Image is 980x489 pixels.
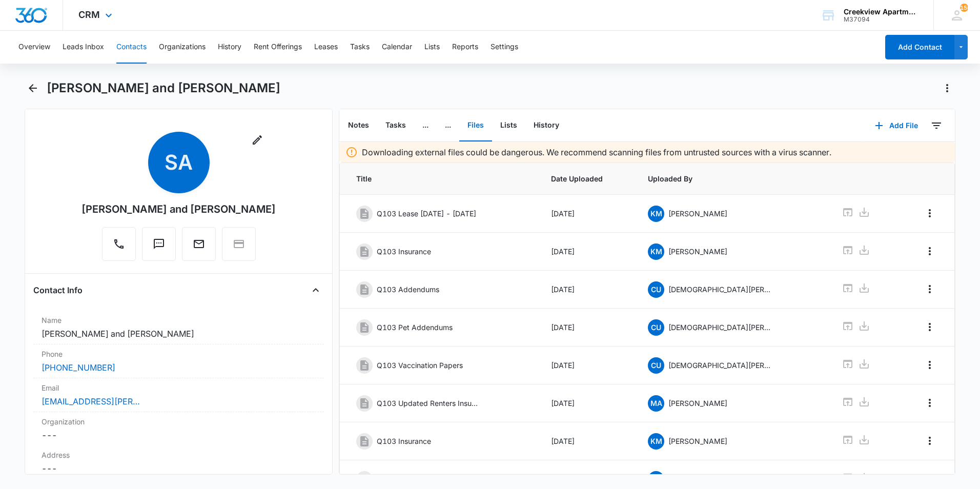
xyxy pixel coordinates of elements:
[33,445,324,479] div: Address---
[648,173,816,184] span: Uploaded By
[648,395,664,412] span: MA
[668,398,727,409] p: [PERSON_NAME]
[377,398,479,409] p: Q103 Updated Renters Insurance
[844,8,918,16] div: account name
[459,110,492,141] button: Files
[648,319,664,336] span: CU
[142,227,176,261] button: Text
[922,205,938,221] button: Overflow Menu
[844,16,918,23] div: account id
[159,31,206,64] button: Organizations
[885,35,954,59] button: Add Contact
[42,395,144,407] a: [EMAIL_ADDRESS][PERSON_NAME][DOMAIN_NAME]
[42,349,316,359] label: Phone
[314,31,338,64] button: Leases
[42,315,316,325] label: Name
[668,284,771,295] p: [DEMOGRAPHIC_DATA][PERSON_NAME]
[928,117,945,134] button: Filters
[63,31,104,64] button: Leads Inbox
[414,110,437,141] button: ...
[539,233,636,271] td: [DATE]
[922,471,938,487] button: Overflow Menu
[939,80,955,96] button: Actions
[668,322,771,333] p: [DEMOGRAPHIC_DATA][PERSON_NAME]
[377,246,431,257] p: Q103 Insurance
[539,195,636,233] td: [DATE]
[922,357,938,373] button: Overflow Menu
[254,31,302,64] button: Rent Offerings
[308,282,324,298] button: Close
[42,361,115,374] a: [PHONE_NUMBER]
[377,208,476,219] p: Q103 Lease [DATE] - [DATE]
[922,433,938,449] button: Overflow Menu
[648,471,664,487] span: KM
[116,31,147,64] button: Contacts
[539,384,636,422] td: [DATE]
[437,110,459,141] button: ...
[33,284,83,296] h4: Contact Info
[525,110,567,141] button: History
[668,474,727,484] p: [PERSON_NAME]
[42,450,316,460] label: Address
[551,173,624,184] span: Date Uploaded
[42,416,316,427] label: Organization
[668,436,727,446] p: [PERSON_NAME]
[648,433,664,450] span: KM
[340,110,377,141] button: Notes
[452,31,478,64] button: Reports
[377,284,439,295] p: Q103 Addendums
[648,281,664,298] span: CU
[377,322,453,333] p: Q103 Pet Addendums
[42,462,316,475] dd: ---
[356,173,526,184] span: Title
[424,31,440,64] button: Lists
[377,474,476,484] p: Q103 Lease [DATE] - [DATE]
[377,110,414,141] button: Tasks
[865,113,928,138] button: Add File
[18,31,50,64] button: Overview
[148,132,210,193] span: Sa
[668,360,771,371] p: [DEMOGRAPHIC_DATA][PERSON_NAME]
[33,412,324,445] div: Organization---
[42,328,316,340] dd: [PERSON_NAME] and [PERSON_NAME]
[102,227,136,261] button: Call
[960,4,968,12] div: notifications count
[42,429,316,441] dd: ---
[377,360,463,371] p: Q103 Vaccination Papers
[382,31,412,64] button: Calendar
[668,208,727,219] p: [PERSON_NAME]
[350,31,370,64] button: Tasks
[922,243,938,259] button: Overflow Menu
[33,378,324,412] div: Email[EMAIL_ADDRESS][PERSON_NAME][DOMAIN_NAME]
[182,227,216,261] button: Email
[539,309,636,347] td: [DATE]
[33,344,324,378] div: Phone[PHONE_NUMBER]
[102,243,136,252] a: Call
[648,357,664,374] span: CU
[539,347,636,384] td: [DATE]
[142,243,176,252] a: Text
[182,243,216,252] a: Email
[42,382,316,393] label: Email
[47,80,280,96] h1: [PERSON_NAME] and [PERSON_NAME]
[33,311,324,344] div: Name[PERSON_NAME] and [PERSON_NAME]
[539,422,636,460] td: [DATE]
[362,146,831,158] p: Downloading external files could be dangerous. We recommend scanning files from untrusted sources...
[922,319,938,335] button: Overflow Menu
[960,4,968,12] span: 156
[78,9,100,20] span: CRM
[922,395,938,411] button: Overflow Menu
[81,201,276,217] div: [PERSON_NAME] and [PERSON_NAME]
[218,31,241,64] button: History
[539,271,636,309] td: [DATE]
[491,31,518,64] button: Settings
[922,281,938,297] button: Overflow Menu
[25,80,40,96] button: Back
[648,243,664,260] span: KM
[377,436,431,446] p: Q103 Insurance
[668,246,727,257] p: [PERSON_NAME]
[648,206,664,222] span: KM
[492,110,525,141] button: Lists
